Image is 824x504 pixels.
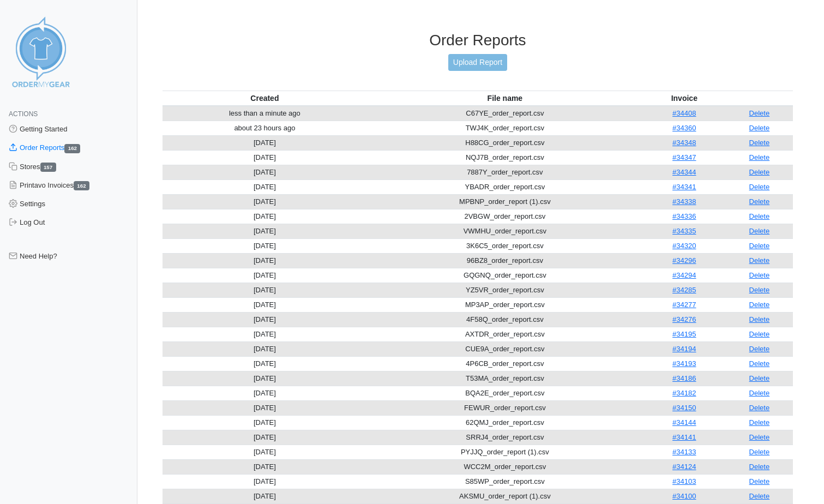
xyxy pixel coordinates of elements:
[163,371,367,386] td: [DATE]
[163,283,367,297] td: [DATE]
[672,374,696,382] a: #34186
[749,153,770,161] a: Delete
[672,418,696,427] a: #34144
[749,330,770,338] a: Delete
[367,430,643,445] td: SRRJ4_order_report.csv
[163,356,367,371] td: [DATE]
[749,212,770,220] a: Delete
[163,341,367,356] td: [DATE]
[163,253,367,268] td: [DATE]
[163,474,367,489] td: [DATE]
[749,271,770,279] a: Delete
[672,286,696,294] a: #34285
[672,153,696,161] a: #34347
[367,150,643,165] td: NQJ7B_order_report.csv
[749,389,770,397] a: Delete
[40,163,56,172] span: 157
[749,463,770,471] a: Delete
[163,179,367,194] td: [DATE]
[672,345,696,353] a: #34194
[367,268,643,283] td: GQGNQ_order_report.csv
[672,330,696,338] a: #34195
[643,91,726,106] th: Invoice
[749,477,770,485] a: Delete
[367,400,643,415] td: FEWUR_order_report.csv
[672,315,696,323] a: #34276
[672,463,696,471] a: #34124
[367,253,643,268] td: 96BZ8_order_report.csv
[367,474,643,489] td: S85WP_order_report.csv
[64,144,80,153] span: 162
[367,224,643,238] td: VWMHU_order_report.csv
[672,404,696,412] a: #34150
[163,386,367,400] td: [DATE]
[163,209,367,224] td: [DATE]
[672,477,696,485] a: #34103
[163,91,367,106] th: Created
[749,448,770,456] a: Delete
[749,124,770,132] a: Delete
[749,139,770,147] a: Delete
[163,194,367,209] td: [DATE]
[749,168,770,176] a: Delete
[163,135,367,150] td: [DATE]
[163,31,793,50] h3: Order Reports
[367,445,643,459] td: PYJJQ_order_report (1).csv
[163,459,367,474] td: [DATE]
[163,312,367,327] td: [DATE]
[749,197,770,206] a: Delete
[367,165,643,179] td: 7887Y_order_report.csv
[749,286,770,294] a: Delete
[367,106,643,121] td: C67YE_order_report.csv
[163,400,367,415] td: [DATE]
[163,445,367,459] td: [DATE]
[367,238,643,253] td: 3K6C5_order_report.csv
[672,183,696,191] a: #34341
[367,489,643,503] td: AKSMU_order_report (1).csv
[367,179,643,194] td: YBADR_order_report.csv
[163,297,367,312] td: [DATE]
[163,430,367,445] td: [DATE]
[163,150,367,165] td: [DATE]
[367,283,643,297] td: YZ5VR_order_report.csv
[367,209,643,224] td: 2VBGW_order_report.csv
[749,492,770,500] a: Delete
[749,183,770,191] a: Delete
[163,415,367,430] td: [DATE]
[672,492,696,500] a: #34100
[749,227,770,235] a: Delete
[163,327,367,341] td: [DATE]
[163,238,367,253] td: [DATE]
[163,165,367,179] td: [DATE]
[163,224,367,238] td: [DATE]
[672,359,696,368] a: #34193
[672,389,696,397] a: #34182
[163,489,367,503] td: [DATE]
[74,181,89,190] span: 162
[367,341,643,356] td: CUE9A_order_report.csv
[367,459,643,474] td: WCC2M_order_report.csv
[749,109,770,117] a: Delete
[749,359,770,368] a: Delete
[749,404,770,412] a: Delete
[749,374,770,382] a: Delete
[749,301,770,309] a: Delete
[367,194,643,209] td: MPBNP_order_report (1).csv
[672,109,696,117] a: #34408
[672,212,696,220] a: #34336
[163,121,367,135] td: about 23 hours ago
[367,312,643,327] td: 4F58Q_order_report.csv
[672,139,696,147] a: #34348
[367,386,643,400] td: BQA2E_order_report.csv
[672,271,696,279] a: #34294
[749,256,770,265] a: Delete
[367,91,643,106] th: File name
[163,106,367,121] td: less than a minute ago
[672,242,696,250] a: #34320
[672,124,696,132] a: #34360
[367,415,643,430] td: 62QMJ_order_report.csv
[367,135,643,150] td: H88CG_order_report.csv
[672,227,696,235] a: #34335
[672,197,696,206] a: #34338
[9,110,38,118] span: Actions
